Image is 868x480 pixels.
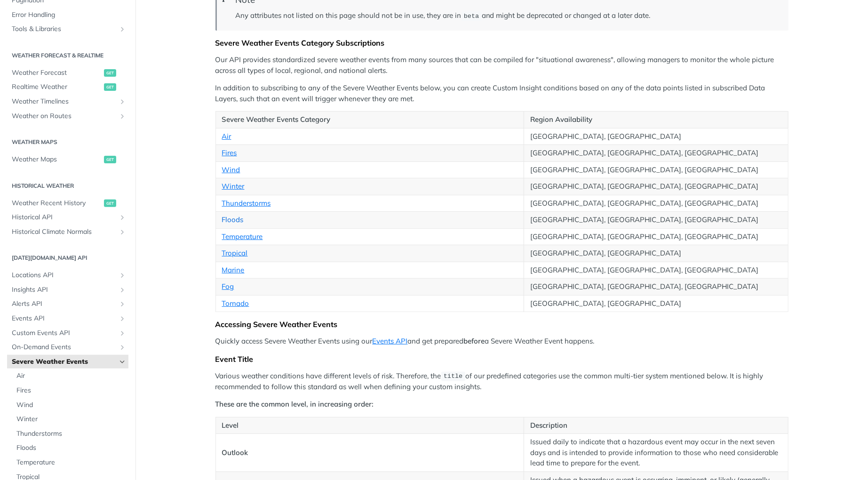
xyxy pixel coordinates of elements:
td: [GEOGRAPHIC_DATA], [GEOGRAPHIC_DATA], [GEOGRAPHIC_DATA] [524,228,788,245]
button: Show subpages for Historical API [119,214,126,221]
a: Air [222,132,231,141]
h2: [DATE][DOMAIN_NAME] API [7,254,128,262]
a: Fires [12,384,128,398]
a: Events API [373,336,408,345]
th: Severe Weather Events Category [215,112,524,128]
a: Temperature [222,232,263,241]
th: Level [215,417,524,434]
a: Thunderstorms [12,427,128,441]
a: Floods [222,215,244,224]
a: Weather on RoutesShow subpages for Weather on Routes [7,109,128,123]
td: [GEOGRAPHIC_DATA], [GEOGRAPHIC_DATA], [GEOGRAPHIC_DATA] [524,195,788,212]
p: In addition to subscribing to any of the Severe Weather Events below, you can create Custom Insig... [215,83,788,104]
a: Locations APIShow subpages for Locations API [7,268,128,282]
a: On-Demand EventsShow subpages for On-Demand Events [7,340,128,354]
p: Any attributes not listed on this page should not be in use, they are in and might be deprecated ... [236,10,779,21]
span: Tools & Libraries [12,24,116,34]
div: Event Title [215,354,788,364]
span: Weather Maps [12,155,102,164]
button: Show subpages for Insights API [119,286,126,294]
a: Insights APIShow subpages for Insights API [7,283,128,297]
td: [GEOGRAPHIC_DATA], [GEOGRAPHIC_DATA], [GEOGRAPHIC_DATA] [524,145,788,162]
span: Winter [16,415,126,424]
td: [GEOGRAPHIC_DATA], [GEOGRAPHIC_DATA], [GEOGRAPHIC_DATA] [524,212,788,229]
a: Weather TimelinesShow subpages for Weather Timelines [7,95,128,109]
h2: Weather Forecast & realtime [7,51,128,60]
a: Tornado [222,299,249,308]
span: Weather Timelines [12,97,116,106]
span: On-Demand Events [12,343,116,352]
span: title [444,373,463,380]
button: Show subpages for Historical Climate Normals [119,228,126,236]
span: Air [16,371,126,381]
span: Realtime Weather [12,82,102,92]
td: [GEOGRAPHIC_DATA], [GEOGRAPHIC_DATA] [524,245,788,262]
th: Region Availability [524,112,788,128]
span: Historical Climate Normals [12,227,116,237]
span: Fires [16,386,126,395]
span: Weather Forecast [12,68,102,78]
a: Events APIShow subpages for Events API [7,312,128,326]
span: Custom Events API [12,328,116,338]
p: Our API provides standardized severe weather events from many sources that can be compiled for "s... [215,55,788,76]
td: [GEOGRAPHIC_DATA], [GEOGRAPHIC_DATA] [524,295,788,312]
td: [GEOGRAPHIC_DATA], [GEOGRAPHIC_DATA], [GEOGRAPHIC_DATA] [524,279,788,296]
td: [GEOGRAPHIC_DATA], [GEOGRAPHIC_DATA] [524,128,788,145]
span: Historical API [12,213,116,222]
h2: Historical Weather [7,182,128,190]
a: Floods [12,441,128,455]
a: Wind [222,165,240,174]
span: Events API [12,314,116,323]
a: Realtime Weatherget [7,80,128,94]
a: Weather Forecastget [7,66,128,80]
a: Tropical [222,248,248,257]
button: Show subpages for Locations API [119,272,126,279]
a: Thunderstorms [222,199,271,208]
button: Show subpages for Alerts API [119,300,126,308]
a: Error Handling [7,8,128,22]
span: get [104,69,116,77]
span: Floods [16,443,126,453]
button: Show subpages for Events API [119,315,126,322]
span: get [104,200,116,207]
td: Issued daily to indicate that a hazardous event may occur in the next seven days and is intended ... [524,434,788,472]
span: Insights API [12,285,116,295]
button: Show subpages for Weather on Routes [119,112,126,120]
span: Wind [16,400,126,410]
td: [GEOGRAPHIC_DATA], [GEOGRAPHIC_DATA], [GEOGRAPHIC_DATA] [524,161,788,178]
h2: Weather Maps [7,138,128,146]
div: Severe Weather Events Category Subscriptions [215,38,788,48]
button: Show subpages for Tools & Libraries [119,25,126,33]
span: Severe Weather Events [12,357,116,367]
span: Weather Recent History [12,199,102,208]
span: beta [464,13,479,20]
a: Alerts APIShow subpages for Alerts API [7,297,128,311]
strong: These are the common level, in increasing order: [215,400,374,408]
button: Show subpages for Weather Timelines [119,98,126,105]
span: Locations API [12,271,116,280]
span: Thunderstorms [16,429,126,439]
a: Marine [222,265,245,274]
p: Various weather conditions have different levels of risk. Therefore, the of our predefined catego... [215,371,788,392]
a: Winter [12,412,128,426]
a: Air [12,369,128,383]
a: Custom Events APIShow subpages for Custom Events API [7,326,128,340]
a: Temperature [12,456,128,470]
span: get [104,83,116,91]
span: Error Handling [12,10,126,20]
a: Fires [222,148,237,157]
td: [GEOGRAPHIC_DATA], [GEOGRAPHIC_DATA], [GEOGRAPHIC_DATA] [524,178,788,195]
a: Wind [12,398,128,412]
a: Weather Mapsget [7,152,128,167]
th: Description [524,417,788,434]
span: Weather on Routes [12,112,116,121]
strong: Outlook [222,448,248,457]
td: [GEOGRAPHIC_DATA], [GEOGRAPHIC_DATA], [GEOGRAPHIC_DATA] [524,262,788,279]
a: Weather Recent Historyget [7,196,128,210]
a: Historical APIShow subpages for Historical API [7,210,128,224]
button: Hide subpages for Severe Weather Events [119,358,126,366]
span: Alerts API [12,299,116,309]
a: Winter [222,182,245,191]
a: Tools & LibrariesShow subpages for Tools & Libraries [7,22,128,36]
p: Quickly access Severe Weather Events using our and get prepared a Severe Weather Event happens. [215,336,788,347]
